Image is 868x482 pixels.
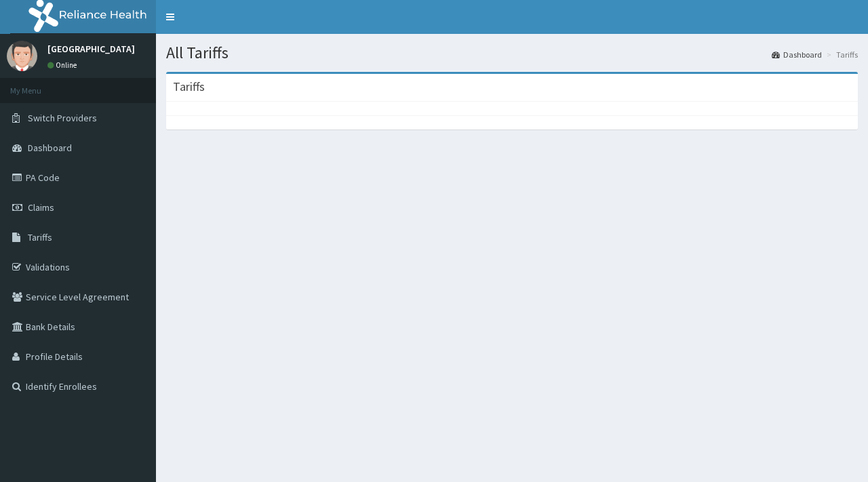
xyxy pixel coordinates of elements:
a: Dashboard [772,49,822,60]
h3: Tariffs [173,81,205,93]
p: [GEOGRAPHIC_DATA] [47,44,135,54]
h1: All Tariffs [166,44,858,62]
img: User Image [7,41,37,71]
span: Claims [28,201,54,214]
span: Switch Providers [28,112,97,124]
span: Dashboard [28,142,72,154]
a: Online [47,60,80,70]
li: Tariffs [823,49,858,60]
span: Tariffs [28,231,52,243]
